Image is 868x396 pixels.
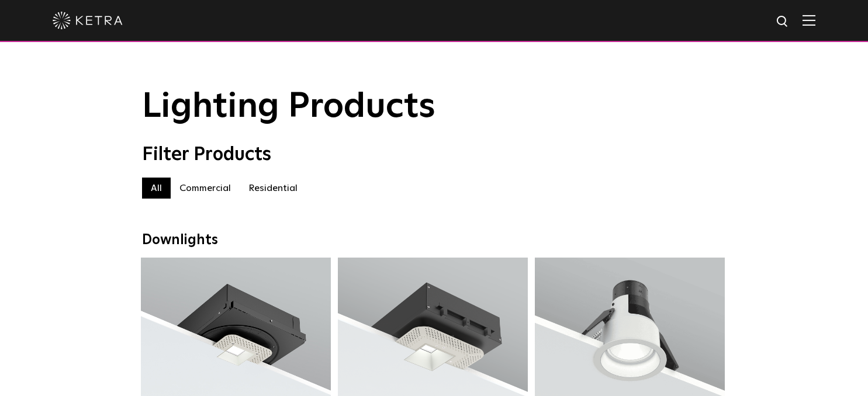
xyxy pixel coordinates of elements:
img: search icon [776,15,790,29]
span: Lighting Products [142,89,435,124]
div: Downlights [142,232,727,249]
label: Residential [240,178,306,199]
img: Hamburger%20Nav.svg [803,15,815,26]
img: ketra-logo-2019-white [53,12,123,29]
div: Filter Products [142,144,727,166]
label: Commercial [171,178,240,199]
label: All [142,178,171,199]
